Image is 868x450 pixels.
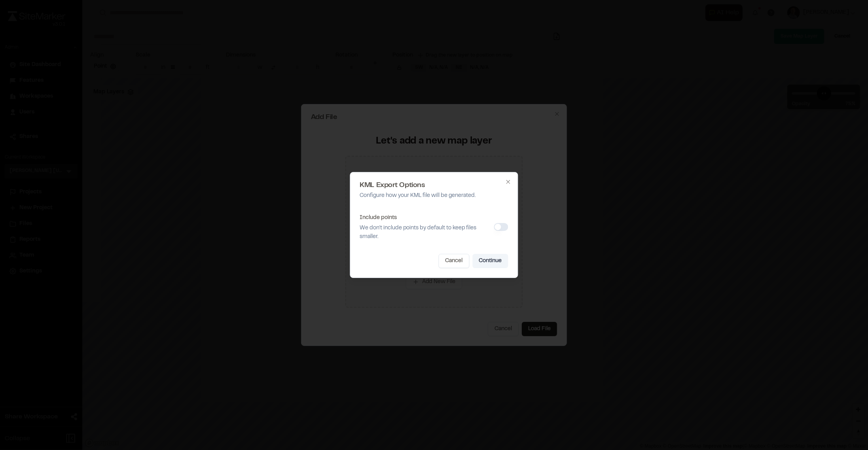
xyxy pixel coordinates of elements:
[360,182,508,189] h2: KML Export Options
[360,191,508,200] p: Configure how your KML file will be generated.
[439,254,470,268] button: Cancel
[473,254,508,268] button: Continue
[360,216,397,220] label: Include points
[360,224,491,241] p: We don't include points by default to keep files smaller.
